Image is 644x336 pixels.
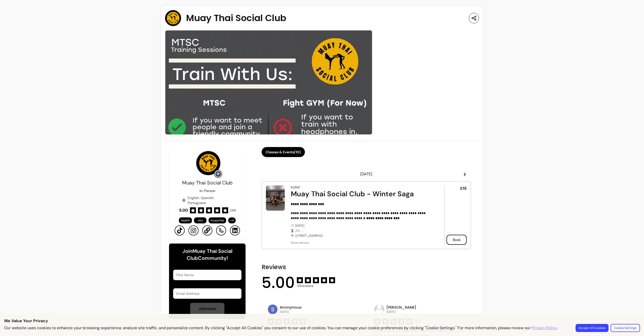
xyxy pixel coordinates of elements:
[176,291,238,296] input: Email Address
[291,185,300,189] div: Event
[532,325,557,331] a: Privacy Policy
[199,188,215,193] p: In-Person
[173,248,242,262] h6: Join Muay Thai Social Club Community!
[297,283,335,288] span: 34 reviews
[4,318,640,324] p: We Value Your Privacy
[4,325,558,331] p: Our website uses cookies to enhance your browsing experience, analyze site traffic, and personali...
[211,218,224,222] span: muaythai
[165,10,181,26] img: Provider image
[186,13,286,23] span: Muay Thai Social Club
[198,218,203,222] span: nhs
[176,272,238,277] input: First Name
[280,310,302,314] p: [DATE]
[291,189,430,199] div: Muay Thai Social Club - Winter Saga
[291,241,430,245] span: Show details
[179,207,188,213] span: 5.00
[295,229,430,233] span: 2 h
[196,151,220,175] img: Provider image
[181,218,190,222] span: health
[182,195,232,205] div: English, Spanish, Portuguese
[576,324,609,332] button: Accept All Cookies
[375,305,384,314] img: avatar
[460,185,467,191] span: £15
[215,171,221,177] img: Grow
[165,30,372,135] img: image-0
[229,218,235,222] span: + 4
[262,263,471,271] h2: Reviews
[182,179,233,186] span: Muay Thai Social Club
[291,224,430,238] div: [DATE] [STREET_ADDRESS]
[611,324,640,332] button: Cookie Settings
[386,305,416,310] p: [PERSON_NAME]
[262,147,305,157] button: Classes & Events(10)
[280,305,302,310] p: Anonymous
[386,310,416,314] p: [DATE]
[262,275,295,290] span: 5.00
[262,169,471,179] header: [DATE]
[266,185,285,211] img: Muay Thai Social Club - Winter Saga
[268,305,277,314] img: avatar
[447,235,467,245] button: Book
[230,208,236,212] span: ( 34 )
